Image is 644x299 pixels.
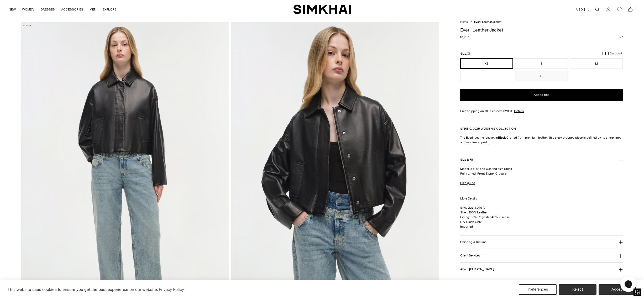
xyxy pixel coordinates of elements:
[474,20,501,24] span: Everli Leather Jacket
[460,28,623,32] h1: Everli Leather Jacket
[8,287,158,292] span: This website uses cookies to ensure you get the best experience on our website.
[9,4,16,15] a: NEW
[515,58,568,69] button: S
[460,240,486,244] h3: Shipping & Returns
[498,136,506,139] strong: Black.
[559,284,596,295] button: Reject
[293,4,351,14] a: SIMKHAI
[460,51,471,56] label: Size:
[599,284,636,295] button: Accept
[460,89,623,101] button: Add to Bag
[618,274,639,294] iframe: Gorgias live chat messenger
[592,4,603,15] a: Open search modal
[534,93,549,97] span: Add to Bag
[460,181,475,185] a: Size guide
[519,284,557,295] button: Preferences
[460,35,469,39] span: $1,295
[460,267,494,271] h3: About [PERSON_NAME]
[620,35,623,39] button: Add to Wishlist
[515,71,568,81] button: XL
[460,127,516,130] a: SPRING 2025 WOMEN'S COLLECTION
[158,286,185,293] a: Privacy Policy (opens in a new tab)
[460,192,623,205] button: More Details
[460,20,468,24] a: Home
[460,20,623,24] nav: breadcrumbs
[460,109,623,113] div: Free shipping on all US orders $200+
[460,153,623,167] button: Size & Fit
[471,20,472,24] div: /
[61,4,83,15] a: ACCESSORIES
[460,197,477,200] h3: More Details
[460,58,513,69] button: XS
[460,254,480,257] h3: Client Services
[576,4,590,15] button: USD $
[4,279,53,295] iframe: Sign Up via Text for Offers
[22,4,34,15] a: WOMEN
[460,249,623,262] button: Client Services
[40,4,55,15] a: DRESSES
[614,4,625,15] a: Wishlist
[603,4,614,15] a: Go to the account page
[460,135,623,145] p: The Everli Leather Jacket in Crafted from premium leather, this sleek cropped piece is defined by...
[460,206,510,228] span: Style 225-6076-V Shell: 100% Leather Lining: 55% Polyester 45% Viscose Dry Clean Only Imported
[570,58,623,69] button: M
[467,52,471,55] span: XS
[460,235,623,249] button: Shipping & Returns
[625,4,636,15] a: Open cart modal
[633,7,638,12] span: 0
[514,109,524,113] a: Details
[460,71,513,81] button: L
[460,158,473,161] h3: Size & Fit
[460,166,623,176] p: Model is 5'10" and wearing size Small Fully Lined, Front Zipper Closure
[103,4,116,15] a: EXPLORE
[90,4,96,15] a: MEN
[460,263,623,276] button: About [PERSON_NAME]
